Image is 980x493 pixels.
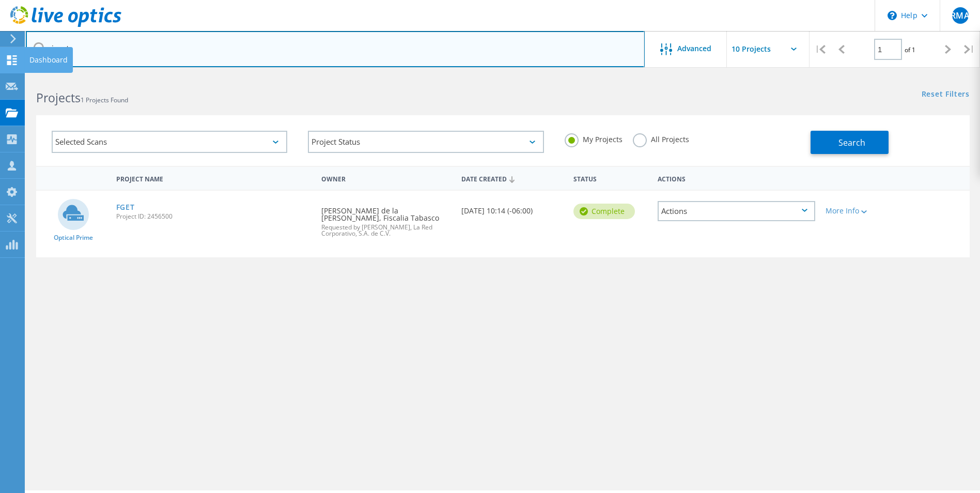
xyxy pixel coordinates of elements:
a: FGET [116,204,135,211]
button: Search [811,131,889,154]
label: My Projects [565,133,623,143]
div: Owner [316,168,456,188]
div: Actions [658,201,815,221]
div: [PERSON_NAME] de la [PERSON_NAME], Fiscalia Tabasco [316,191,456,247]
span: Search [838,137,865,148]
div: | [810,31,831,68]
span: Requested by [PERSON_NAME], La Red Corporativo, S.A. de C.V. [321,224,451,237]
div: More Info [826,207,890,214]
div: Date Created [456,168,568,188]
input: Search projects by name, owner, ID, company, etc [26,31,645,67]
label: All Projects [633,133,689,143]
svg: \n [888,11,897,20]
span: RMA [951,11,969,20]
div: Project Status [308,131,543,153]
span: Project ID: 2456500 [116,213,312,220]
div: Complete [573,204,635,219]
div: Status [568,168,652,188]
div: Dashboard [29,56,68,64]
a: Live Optics Dashboard [10,22,121,29]
span: Optical Prime [54,235,93,241]
div: Actions [652,168,820,188]
div: [DATE] 10:14 (-06:00) [456,191,568,225]
div: | [959,31,980,68]
span: 1 Projects Found [81,96,128,104]
span: of 1 [905,45,915,54]
a: Reset Filters [922,90,970,99]
div: Selected Scans [52,131,287,153]
span: Advanced [677,45,711,52]
div: Project Name [111,168,317,188]
b: Projects [36,89,81,106]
